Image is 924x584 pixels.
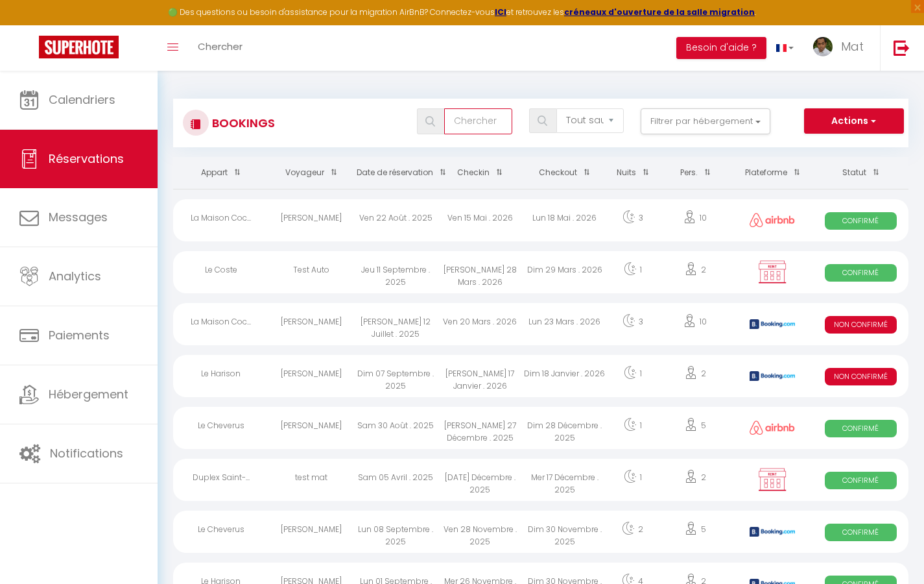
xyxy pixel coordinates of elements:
[641,108,770,134] button: Filtrer par hébergement
[198,40,243,53] span: Chercher
[49,209,108,225] span: Messages
[188,25,252,71] a: Chercher
[39,36,119,58] img: Super Booking
[49,327,110,343] span: Paiements
[10,5,49,44] button: Ouvrir le widget de chat LiveChat
[732,157,813,189] th: Sort by channel
[50,445,123,461] span: Notifications
[268,157,353,189] th: Sort by guest
[49,268,101,284] span: Analytics
[813,157,908,189] th: Sort by status
[438,157,522,189] th: Sort by checkin
[658,157,731,189] th: Sort by people
[607,157,658,189] th: Sort by nights
[495,6,506,18] a: ICI
[49,91,115,108] span: Calendriers
[173,157,268,189] th: Sort by rentals
[564,6,755,18] a: créneaux d'ouverture de la salle migration
[803,25,880,71] a: ... Mat
[804,108,904,134] button: Actions
[523,157,607,189] th: Sort by checkout
[894,40,910,56] img: logout
[49,151,124,167] span: Réservations
[813,37,833,56] img: ...
[676,37,766,59] button: Besoin d'aide ?
[353,157,438,189] th: Sort by booking date
[209,108,275,138] h3: Bookings
[444,108,512,134] input: Chercher
[49,386,128,402] span: Hébergement
[841,38,864,55] span: Mat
